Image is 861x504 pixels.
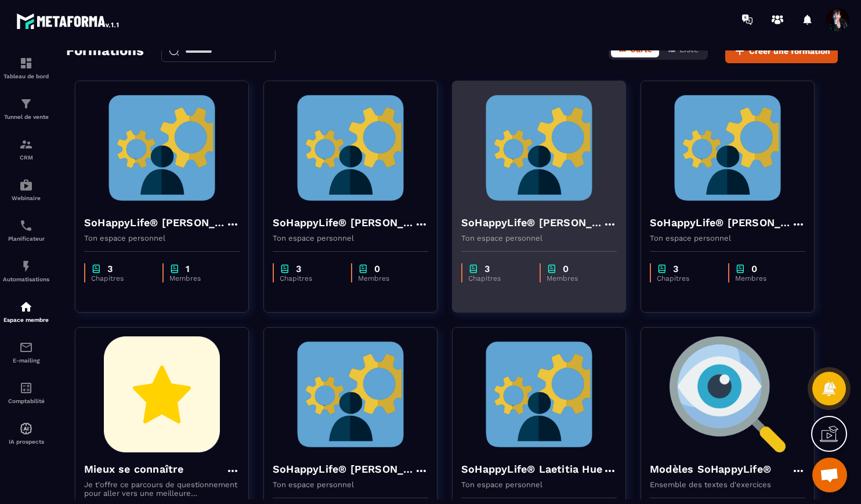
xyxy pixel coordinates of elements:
[751,263,757,274] p: 0
[812,458,847,492] a: Ouvrir le chat
[650,234,805,242] p: Ton espace personnel
[468,263,479,274] img: chapter
[461,234,617,242] p: Ton espace personnel
[84,215,226,231] h4: SoHappyLife® [PERSON_NAME]
[3,357,49,364] p: E-mailing
[3,154,49,161] p: CRM
[3,438,49,445] p: IA prospects
[169,274,228,282] p: Membres
[650,90,805,206] img: formation-background
[3,291,49,332] a: automationsautomationsEspace membre
[3,332,49,372] a: emailemailE-mailing
[3,235,49,242] p: Planificateur
[84,234,240,242] p: Ton espace personnel
[19,259,33,273] img: automations
[19,56,33,70] img: formation
[650,215,791,231] h4: SoHappyLife® [PERSON_NAME]
[16,10,121,31] img: logo
[3,195,49,201] p: Webinaire
[107,263,113,274] p: 3
[84,90,240,206] img: formation-background
[461,480,617,489] p: Ton espace personnel
[3,129,49,169] a: formationformationCRM
[563,263,569,274] p: 0
[673,263,678,274] p: 3
[280,263,290,274] img: chapter
[296,263,301,274] p: 3
[75,81,263,327] a: formation-backgroundSoHappyLife® [PERSON_NAME]Ton espace personnelchapter3Chapitreschapter1Membres
[84,480,240,498] p: Je t'offre ce parcours de questionnement pour aller vers une meilleure connaissance de toi et de ...
[461,336,617,452] img: formation-background
[273,461,414,477] h4: SoHappyLife® [PERSON_NAME]
[374,263,380,274] p: 0
[3,251,49,291] a: automationsautomationsAutomatisations
[461,215,603,231] h4: SoHappyLife® [PERSON_NAME]
[3,276,49,282] p: Automatisations
[3,398,49,404] p: Comptabilité
[484,263,490,274] p: 3
[169,263,180,274] img: chapter
[3,317,49,323] p: Espace membre
[3,114,49,120] p: Tunnel de vente
[650,480,805,489] p: Ensemble des textes d'exercices
[84,336,240,452] img: formation-background
[358,274,417,282] p: Membres
[19,381,33,395] img: accountant
[3,48,49,88] a: formationformationTableau de bord
[547,274,605,282] p: Membres
[19,340,33,354] img: email
[3,88,49,129] a: formationformationTunnel de vente
[735,263,746,274] img: chapter
[452,81,641,327] a: formation-backgroundSoHappyLife® [PERSON_NAME]Ton espace personnelchapter3Chapitreschapter0Membres
[273,234,428,242] p: Ton espace personnel
[84,461,184,477] h4: Mieux se connaître
[461,461,602,477] h4: SoHappyLife® Laetitia Hue
[657,274,717,282] p: Chapitres
[280,274,339,282] p: Chapitres
[3,210,49,251] a: schedulerschedulerPlanificateur
[19,97,33,111] img: formation
[461,90,617,206] img: formation-background
[273,215,414,231] h4: SoHappyLife® [PERSON_NAME]
[19,300,33,314] img: automations
[641,81,829,327] a: formation-backgroundSoHappyLife® [PERSON_NAME]Ton espace personnelchapter3Chapitreschapter0Membres
[19,219,33,233] img: scheduler
[19,178,33,192] img: automations
[735,274,794,282] p: Membres
[358,263,368,274] img: chapter
[273,336,428,452] img: formation-background
[3,73,49,79] p: Tableau de bord
[273,90,428,206] img: formation-background
[725,39,838,63] button: Créer une formation
[650,336,805,452] img: formation-background
[186,263,190,274] p: 1
[91,274,151,282] p: Chapitres
[91,263,102,274] img: chapter
[66,39,144,63] h2: Formations
[657,263,667,274] img: chapter
[468,274,528,282] p: Chapitres
[3,169,49,210] a: automationsautomationsWebinaire
[19,137,33,151] img: formation
[749,45,830,57] span: Créer une formation
[273,480,428,489] p: Ton espace personnel
[3,372,49,413] a: accountantaccountantComptabilité
[547,263,557,274] img: chapter
[263,81,452,327] a: formation-backgroundSoHappyLife® [PERSON_NAME]Ton espace personnelchapter3Chapitreschapter0Membres
[19,422,33,436] img: automations
[650,461,771,477] h4: Modèles SoHappyLife®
